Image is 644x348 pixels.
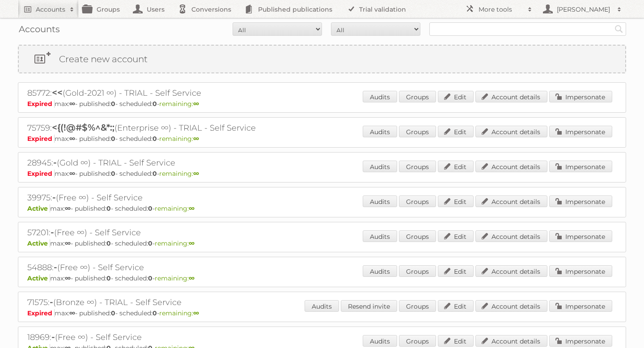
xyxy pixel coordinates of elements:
[27,239,50,247] span: Active
[27,157,340,169] h2: 28945: (Gold ∞) - TRIAL - Self Service
[27,170,617,178] p: max: - published: - scheduled: -
[189,204,195,212] strong: ∞
[193,135,199,143] strong: ∞
[27,239,617,247] p: max: - published: - scheduled: -
[106,204,111,212] strong: 0
[27,135,617,143] p: max: - published: - scheduled: -
[438,230,474,242] a: Edit
[27,100,617,108] p: max: - published: - scheduled: -
[363,265,397,277] a: Audits
[69,135,75,143] strong: ∞
[363,161,397,172] a: Audits
[27,309,55,317] span: Expired
[549,265,612,277] a: Impersonate
[106,274,111,282] strong: 0
[155,239,195,247] span: remaining:
[363,195,397,207] a: Audits
[438,161,474,172] a: Edit
[111,135,115,143] strong: 0
[189,239,195,247] strong: ∞
[438,195,474,207] a: Edit
[65,239,71,247] strong: ∞
[549,91,612,102] a: Impersonate
[27,262,340,273] h2: 54888: (Free ∞) - Self Service
[549,335,612,347] a: Impersonate
[155,204,195,212] span: remaining:
[549,300,612,312] a: Impersonate
[438,335,474,347] a: Edit
[475,161,547,172] a: Account details
[475,126,547,137] a: Account details
[475,91,547,102] a: Account details
[111,100,115,108] strong: 0
[27,309,617,317] p: max: - published: - scheduled: -
[475,265,547,277] a: Account details
[399,335,436,347] a: Groups
[363,126,397,137] a: Audits
[193,309,199,317] strong: ∞
[159,309,199,317] span: remaining:
[153,309,157,317] strong: 0
[399,91,436,102] a: Groups
[399,230,436,242] a: Groups
[65,274,71,282] strong: ∞
[193,170,199,178] strong: ∞
[438,126,474,137] a: Edit
[19,46,625,72] a: Create new account
[27,122,340,134] h2: 75759: (Enterprise ∞) - TRIAL - Self Service
[27,227,340,238] h2: 57201: (Free ∞) - Self Service
[69,100,75,108] strong: ∞
[153,170,157,178] strong: 0
[189,274,195,282] strong: ∞
[475,195,547,207] a: Account details
[363,230,397,242] a: Audits
[438,265,474,277] a: Edit
[69,309,75,317] strong: ∞
[153,100,157,108] strong: 0
[27,135,55,143] span: Expired
[27,331,340,343] h2: 18969: (Free ∞) - Self Service
[399,195,436,207] a: Groups
[555,5,613,14] h2: [PERSON_NAME]
[27,297,340,308] h2: 71575: (Bronze ∞) - TRIAL - Self Service
[438,300,474,312] a: Edit
[159,170,199,178] span: remaining:
[27,204,617,212] p: max: - published: - scheduled: -
[69,170,75,178] strong: ∞
[27,100,55,108] span: Expired
[106,239,111,247] strong: 0
[27,192,340,204] h2: 39975: (Free ∞) - Self Service
[475,335,547,347] a: Account details
[111,309,115,317] strong: 0
[52,122,114,133] span: <{(!@#$%^&*:;
[148,239,153,247] strong: 0
[65,204,71,212] strong: ∞
[438,91,474,102] a: Edit
[193,100,199,108] strong: ∞
[51,331,55,342] span: -
[27,87,340,99] h2: 85772: (Gold-2021 ∞) - TRIAL - Self Service
[399,300,436,312] a: Groups
[54,262,57,272] span: -
[341,300,397,312] a: Resend invite
[549,230,612,242] a: Impersonate
[305,300,339,312] a: Audits
[155,274,195,282] span: remaining:
[159,135,199,143] span: remaining:
[475,230,547,242] a: Account details
[363,91,397,102] a: Audits
[549,161,612,172] a: Impersonate
[479,5,523,14] h2: More tools
[549,195,612,207] a: Impersonate
[27,204,50,212] span: Active
[50,297,53,307] span: -
[148,274,153,282] strong: 0
[153,135,157,143] strong: 0
[363,335,397,347] a: Audits
[159,100,199,108] span: remaining:
[399,126,436,137] a: Groups
[51,227,54,238] span: -
[475,300,547,312] a: Account details
[27,170,55,178] span: Expired
[148,204,153,212] strong: 0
